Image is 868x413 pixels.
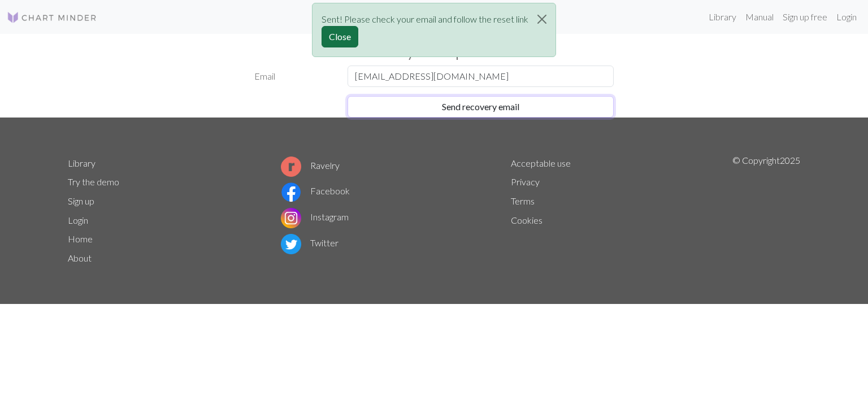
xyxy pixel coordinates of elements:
[68,195,94,206] a: Sign up
[68,158,96,168] a: Library
[511,176,540,187] a: Privacy
[68,215,88,225] a: Login
[281,185,350,196] a: Facebook
[68,233,93,244] a: Home
[322,12,528,26] p: Sent! Please check your email and follow the reset link
[281,156,301,177] img: Ravelry logo
[732,154,800,268] p: © Copyright 2025
[281,160,340,171] a: Ravelry
[281,234,301,254] img: Twitter logo
[281,182,301,202] img: Facebook logo
[281,208,301,228] img: Instagram logo
[511,158,571,168] a: Acceptable use
[281,211,349,222] a: Instagram
[511,195,535,206] a: Terms
[68,253,92,263] a: About
[348,96,614,118] button: Send recovery email
[322,26,358,47] button: Close
[281,237,338,248] a: Twitter
[68,176,119,187] a: Try the demo
[248,66,341,87] label: Email
[511,215,542,225] a: Cookies
[528,3,555,35] button: Close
